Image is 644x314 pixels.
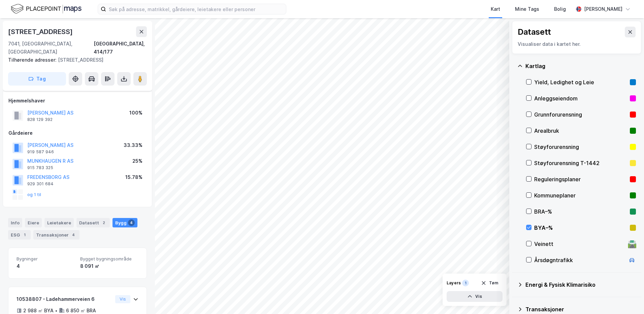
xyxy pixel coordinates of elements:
div: 7041, [GEOGRAPHIC_DATA], [GEOGRAPHIC_DATA] [8,40,94,56]
div: 8 091 ㎡ [80,262,138,270]
div: Årsdøgntrafikk [534,256,625,264]
span: Bygget bygningsområde [80,256,138,262]
div: 828 129 392 [27,117,53,122]
div: Kommuneplaner [534,191,627,199]
div: 10538807 - Ladehammerveien 6 [17,295,112,303]
div: 33.33% [124,141,142,149]
input: Søk på adresse, matrikkel, gårdeiere, leietakere eller personer [106,4,286,14]
div: Støyforurensning [534,143,627,151]
div: 🛣️ [627,240,637,248]
div: Bygg [112,218,137,227]
div: Veinett [534,240,625,248]
div: Transaksjoner [33,230,79,240]
div: 2 [100,219,107,226]
div: Arealbruk [534,127,627,135]
div: 915 783 325 [27,165,53,170]
div: Gårdeiere [8,129,147,137]
div: 1 [462,280,469,286]
div: Kontrollprogram for chat [610,282,644,314]
div: ESG [8,230,31,240]
div: Reguleringsplaner [534,175,627,183]
div: [STREET_ADDRESS] [8,26,74,37]
div: 4 [70,231,77,238]
div: 4 [128,219,135,226]
div: Hjemmelshaver [8,97,147,105]
span: Bygninger [17,256,75,262]
div: • [55,308,58,313]
div: 929 301 684 [27,181,54,187]
div: Yield, Ledighet og Leie [534,78,627,86]
img: logo.f888ab2527a4732fd821a326f86c7f29.svg [11,3,82,15]
div: Kart [491,5,500,13]
div: Eiere [25,218,42,227]
div: Visualiser data i kartet her. [518,40,636,48]
span: Tilhørende adresser: [8,57,58,63]
div: Datasett [518,27,551,37]
div: [GEOGRAPHIC_DATA], 414/177 [94,40,147,56]
div: Layers [447,280,461,286]
div: Info [8,218,22,227]
div: Leietakere [44,218,74,227]
div: Transaksjoner [525,305,636,313]
div: 1 [21,231,28,238]
div: [STREET_ADDRESS] [8,56,141,64]
div: BYA–% [534,224,627,232]
div: Grunnforurensning [534,111,627,119]
div: Mine Tags [515,5,539,13]
div: Bolig [554,5,566,13]
div: [PERSON_NAME] [584,5,622,13]
div: 919 587 946 [27,149,54,155]
iframe: Chat Widget [610,282,644,314]
div: 25% [132,157,142,165]
button: Tøm [477,278,503,288]
div: Energi & Fysisk Klimarisiko [525,281,636,289]
div: Datasett [76,218,110,227]
button: Vis [115,295,130,303]
div: 100% [129,109,142,117]
div: BRA–% [534,208,627,216]
button: Tag [8,72,66,86]
div: Støyforurensning T-1442 [534,159,627,167]
div: 4 [17,262,75,270]
button: Vis [447,291,503,302]
div: 15.78% [125,173,142,181]
div: Kartlag [525,62,636,70]
div: Anleggseiendom [534,94,627,102]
